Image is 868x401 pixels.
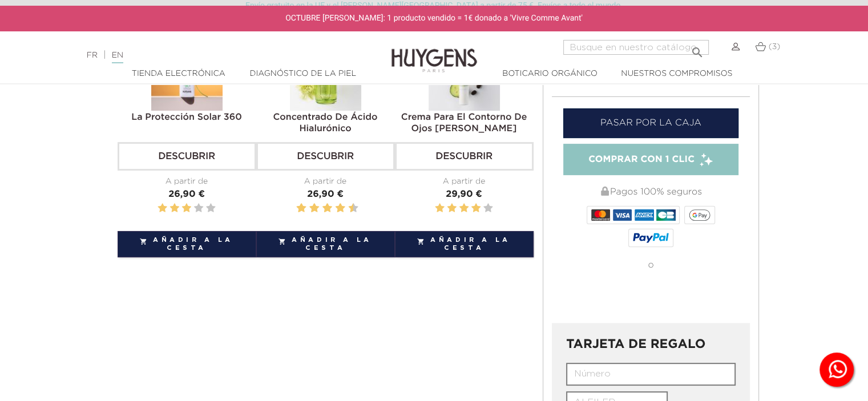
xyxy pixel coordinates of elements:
img: Pagos 100% seguros [601,187,609,196]
a: La protección solar 360 [131,113,242,122]
img: American Express [635,209,653,221]
label: 9 [346,201,348,216]
button: Añadir a la cesta [395,231,534,257]
label: 5 [206,201,215,216]
label: 8 [337,201,343,216]
label: 1 [435,201,445,216]
button:  [687,37,708,52]
label: 3 [307,201,309,216]
a: Descubrir [118,142,256,171]
a: Boticario orgánico [493,68,607,80]
a: FR [87,51,98,59]
img: Huygens [391,30,477,74]
font: | [103,51,106,60]
img: Google_pay [689,209,710,221]
font: A partir de [304,177,346,185]
font: 29,90 € [446,190,482,199]
label: 5 [320,201,322,216]
a: Pasar por la caja [563,108,739,138]
font: Nuestros compromisos [621,70,732,78]
font: Descubrir [158,152,215,161]
a: (3) [755,42,780,51]
a: Concentrado de ácido hialurónico [273,113,378,133]
font: Descubrir [297,152,354,161]
font: OCTUBRE [PERSON_NAME]: 1 producto vendido = 1€ donado a 'Vivre Comme Avant' [285,14,583,23]
font: Tienda electrónica [132,70,225,78]
font: 26,90 € [307,190,344,199]
font: (3) [769,43,781,51]
a: Tienda electrónica [122,68,236,80]
label: 10 [350,201,356,216]
iframe: PayPal-paypal [563,281,739,307]
font: Boticario orgánico [502,70,597,78]
label: 3 [182,201,191,216]
font: A partir de [443,177,485,185]
a: Descubrir [395,142,534,171]
img: CB_NACIONAL [656,209,675,221]
font: o [648,261,653,270]
font: TARJETA DE REGALO [566,338,705,351]
font: 26,90 € [168,190,205,199]
label: 4 [194,201,203,216]
label: 4 [312,201,317,216]
button: Añadir a la cesta [256,231,395,257]
font: A partir de [165,177,208,185]
label: 2 [447,201,457,216]
label: 1 [294,201,296,216]
label: 2 [170,201,179,216]
a: Crema para el contorno de ojos [PERSON_NAME] [401,113,527,133]
a: Nuestros compromisos [615,68,738,80]
input: Número [566,363,736,386]
button: Añadir a la cesta [118,231,256,257]
a: Descubrir [256,142,395,171]
font: EN [112,51,123,59]
font: Diagnóstico de la piel [250,70,357,78]
label: 7 [333,201,335,216]
a: EN [112,51,123,63]
label: 5 [483,201,492,216]
font: Envío gratuito en la UE y el [PERSON_NAME][GEOGRAPHIC_DATA] a partir de 75 €. Envíos a todo el mu... [245,1,623,10]
font:  [691,46,704,59]
img: TARJETA MASTERCARD [591,209,610,221]
label: 2 [298,201,304,216]
label: 6 [325,201,330,216]
label: 3 [459,201,469,216]
font: Pagos 100% seguros [610,188,702,197]
a: Diagnóstico de la piel [244,68,362,80]
label: 1 [158,201,167,216]
label: 4 [471,201,481,216]
input: Buscar [563,40,709,55]
font: Descubrir [435,152,492,161]
img: VISA [613,209,632,221]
